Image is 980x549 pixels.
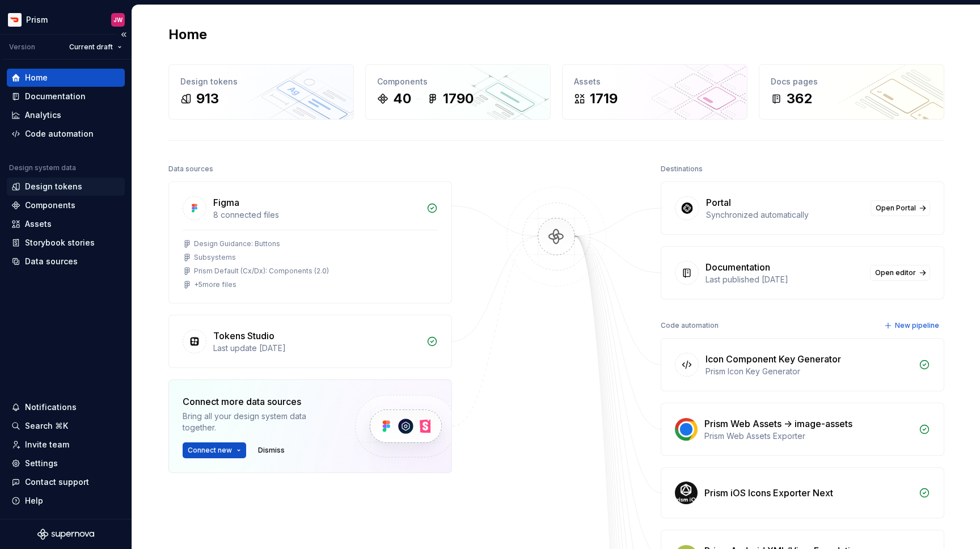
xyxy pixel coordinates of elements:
a: Code automation [7,125,125,143]
div: Invite team [25,439,69,450]
div: Prism Default (Cx/Dx): Components (2.0) [194,267,329,276]
a: Assets [7,215,125,233]
div: Notifications [25,402,77,413]
button: Contact support [7,473,125,491]
span: Open editor [875,268,916,277]
div: Prism iOS Icons Exporter Next [704,486,833,500]
a: Storybook stories [7,234,125,252]
div: Analytics [25,109,61,121]
button: Current draft [64,39,127,55]
a: Components [7,196,125,214]
div: Destinations [661,161,703,177]
div: Subsystems [194,253,236,262]
a: Settings [7,454,125,472]
div: Code automation [661,318,719,333]
img: bd52d190-91a7-4889-9e90-eccda45865b1.png [8,13,22,27]
div: Components [25,200,75,211]
span: Dismiss [258,446,285,455]
span: Connect new [188,446,232,455]
div: 8 connected files [213,209,420,221]
div: Help [25,495,43,506]
div: Design tokens [180,76,342,87]
a: Figma8 connected filesDesign Guidance: ButtonsSubsystemsPrism Default (Cx/Dx): Components (2.0)+5... [168,181,452,303]
div: Last update [DATE] [213,343,420,354]
a: Invite team [7,436,125,454]
a: Data sources [7,252,125,271]
button: Connect new [183,442,246,458]
div: Data sources [168,161,213,177]
div: 362 [787,90,812,108]
a: Docs pages362 [759,64,944,120]
div: 1719 [590,90,618,108]
a: Open editor [870,265,930,281]
button: New pipeline [881,318,944,333]
div: Data sources [25,256,78,267]
div: 40 [393,90,411,108]
div: Documentation [25,91,86,102]
div: Prism Icon Key Generator [706,366,912,377]
div: Icon Component Key Generator [706,352,841,366]
div: Design tokens [25,181,82,192]
button: Help [7,492,125,510]
svg: Supernova Logo [37,529,94,540]
button: Notifications [7,398,125,416]
div: 1790 [443,90,474,108]
div: Prism [26,14,48,26]
button: PrismJW [2,7,129,32]
div: Storybook stories [25,237,95,248]
a: Home [7,69,125,87]
div: Connect more data sources [183,395,336,408]
div: Prism Web Assets -> image-assets [704,417,852,430]
div: Last published [DATE] [706,274,863,285]
div: Portal [706,196,731,209]
div: Bring all your design system data together. [183,411,336,433]
a: Design tokens913 [168,64,354,120]
div: Tokens Studio [213,329,274,343]
a: Analytics [7,106,125,124]
div: Contact support [25,476,89,488]
a: Assets1719 [562,64,747,120]
h2: Home [168,26,207,44]
span: Current draft [69,43,113,52]
div: JW [113,15,122,24]
button: Search ⌘K [7,417,125,435]
div: Home [25,72,48,83]
div: Figma [213,196,239,209]
div: Assets [25,218,52,230]
a: Design tokens [7,178,125,196]
div: Design Guidance: Buttons [194,239,280,248]
div: Design system data [9,163,76,172]
div: Assets [574,76,736,87]
div: Code automation [25,128,94,140]
div: Synchronized automatically [706,209,864,221]
div: + 5 more files [194,280,236,289]
div: Search ⌘K [25,420,68,432]
span: Open Portal [876,204,916,213]
a: Documentation [7,87,125,105]
button: Dismiss [253,442,290,458]
div: Version [9,43,35,52]
div: Documentation [706,260,770,274]
div: Components [377,76,539,87]
a: Open Portal [871,200,930,216]
button: Collapse sidebar [116,27,132,43]
div: Settings [25,458,58,469]
div: Prism Web Assets Exporter [704,430,912,442]
div: 913 [196,90,219,108]
div: Docs pages [771,76,932,87]
span: New pipeline [895,321,939,330]
a: Components401790 [365,64,551,120]
a: Tokens StudioLast update [DATE] [168,315,452,368]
